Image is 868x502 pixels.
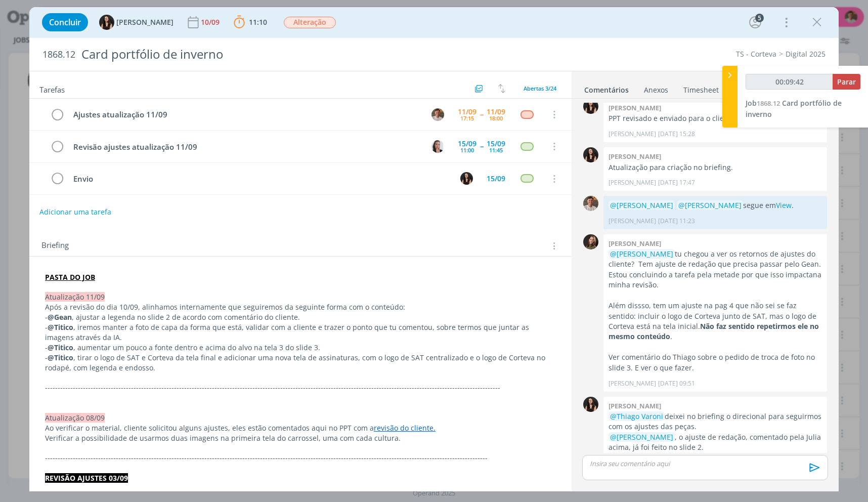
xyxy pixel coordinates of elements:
[29,7,839,491] div: dialog
[48,322,73,332] strong: @Titico
[837,77,856,87] span: Parar
[609,130,656,139] p: [PERSON_NAME]
[49,18,81,26] span: Concluir
[430,139,445,154] button: C
[609,103,661,112] b: [PERSON_NAME]
[658,178,695,187] span: [DATE] 17:47
[498,84,505,93] img: arrow-down-up.svg
[487,175,505,182] div: 15/09
[610,200,673,210] span: @[PERSON_NAME]
[458,108,476,115] div: 11/09
[746,98,842,119] a: Job1868.12Card portfólio de inverno
[747,14,763,30] button: 5
[609,178,656,187] p: [PERSON_NAME]
[583,397,598,412] img: I
[99,15,114,30] img: I
[201,19,222,26] div: 10/09
[658,379,695,388] span: [DATE] 09:51
[610,411,663,421] span: @Thiago Varoni
[45,272,95,282] a: PASTA DO JOB
[45,322,556,343] p: - , iremos manter a foto de capa da forma que está, validar com a cliente e trazer o ponto que tu...
[45,433,556,443] p: Verificar a possibilidade de usarmos duas imagens na primeira tela do carrossel, uma com cada cul...
[678,200,742,210] span: @[PERSON_NAME]
[460,172,473,185] img: I
[610,249,673,259] span: @[PERSON_NAME]
[609,113,822,123] p: PPT revisado e enviado para o cliente.
[609,217,656,226] p: [PERSON_NAME]
[746,98,842,119] span: Card portfólio de inverno
[48,353,73,362] strong: @Titico
[583,196,598,211] img: T
[583,99,598,114] img: I
[69,108,422,121] div: Ajustes atualização 11/09
[99,15,173,30] button: I[PERSON_NAME]
[249,17,267,27] span: 11:10
[45,312,556,322] p: - , ajustar a legenda no slide 2 de acordo com comentário do cliente.
[610,432,673,442] span: @[PERSON_NAME]
[480,143,483,150] span: --
[374,423,436,433] a: revisão do cliente.
[609,249,822,290] p: tu chegou a ver os retornos de ajustes do cliente? Tem ajuste de redação que precisa passar pelo ...
[48,343,73,352] strong: @Titico
[45,413,105,423] span: Atualização 08/09
[42,49,75,60] span: 1868.12
[489,115,503,121] div: 18:00
[583,147,598,162] img: I
[584,80,629,95] a: Comentários
[45,473,128,483] strong: REVISÃO AJUSTES 03/09
[609,352,822,373] p: Ver comentário do Thiago sobre o pedido de troca de foto no slide 3. E ver o que fazer.
[524,85,556,92] span: Abertas 3/24
[45,302,556,312] p: Após a revisão do dia 10/09, alinhamos internamente que seguiremos da seguinte forma com o conteúdo:
[609,401,661,410] b: [PERSON_NAME]
[609,411,822,432] p: deixei no briefing o direcional para seguirmos com os ajustes das peças.
[736,49,776,59] a: TS - Corteva
[609,152,661,161] b: [PERSON_NAME]
[609,379,656,388] p: [PERSON_NAME]
[459,171,474,186] button: I
[69,141,422,153] div: Revisão ajustes atualização 11/09
[487,108,505,115] div: 11/09
[45,383,556,393] p: -------------------------------------------------------------------------------------------------...
[77,42,495,67] div: Card portfólio de inverno
[48,312,72,322] strong: @Gean
[609,162,822,173] p: Atualização para criação no briefing.
[431,140,444,153] img: C
[460,147,474,153] div: 11:00
[658,217,695,226] span: [DATE] 11:23
[609,321,819,341] strong: Não faz sentido repetirmos ele no mesmo conteúdo
[489,147,503,153] div: 11:45
[69,173,451,185] div: Envio
[45,353,556,373] p: - , tirar o logo de SAT e Corteva da tela final e adicionar uma nova tela de assinaturas, com o l...
[39,203,112,221] button: Adicionar uma tarefa
[116,19,173,26] span: [PERSON_NAME]
[583,234,598,249] img: J
[480,111,483,118] span: --
[776,200,792,210] a: View
[231,14,270,30] button: 11:10
[41,239,69,253] span: Briefing
[39,82,65,95] span: Tarefas
[683,80,719,95] a: Timesheet
[609,432,822,453] p: , o ajuste de redação, comentado pela Julia acima, já foi feito no slide 2.
[757,99,780,108] span: 1868.12
[658,130,695,139] span: [DATE] 15:28
[430,107,445,122] button: T
[487,140,505,147] div: 15/09
[431,108,444,121] img: T
[609,239,661,248] b: [PERSON_NAME]
[833,74,860,90] button: Parar
[45,343,556,353] p: - , aumentar um pouco a fonte dentro e acima do alvo na tela 3 do slide 3.
[42,13,88,31] button: Concluir
[786,49,826,59] a: Digital 2025
[755,14,764,22] div: 5
[45,423,556,433] p: Ao verificar o material, cliente solicitou alguns ajustes, eles estão comentados aqui no PPT com a
[283,16,336,29] button: Alteração
[609,301,822,342] p: Além dissso, tem um ajuste na pag 4 que não sei se faz sentido: incluir o logo de Corteva junto d...
[45,453,556,463] p: -------------------------------------------------------------------------------------------------...
[458,140,476,147] div: 15/09
[644,85,668,95] div: Anexos
[284,17,336,28] span: Alteração
[45,292,105,302] span: Atualização 11/09
[460,115,474,121] div: 17:15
